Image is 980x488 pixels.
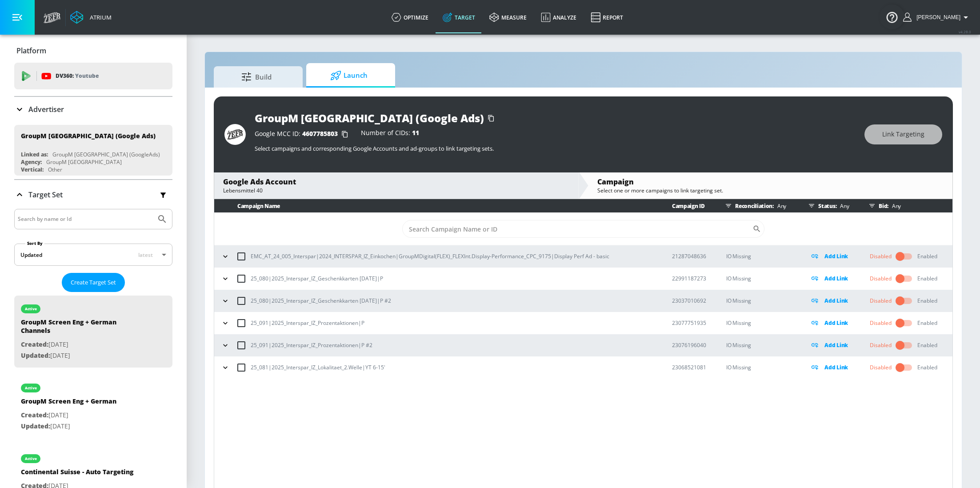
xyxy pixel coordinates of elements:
[255,130,352,139] div: Google MCC ID:
[870,252,892,260] div: Disabled
[917,319,937,327] div: Enabled
[46,158,122,166] div: GroupM [GEOGRAPHIC_DATA]
[672,318,712,328] p: 23077751935
[255,144,856,152] p: Select campaigns and corresponding Google Accounts and ad-groups to link targeting sets.
[21,397,116,410] div: GroupM Screen Eng + German
[302,129,338,138] span: 4607785803
[824,362,848,372] p: Add Link
[384,1,436,33] a: optimize
[809,273,856,284] div: Add Link
[214,172,578,199] div: Google Ads AccountLebensmittel 40
[672,363,712,372] p: 23068521081
[913,14,960,20] span: login as: stephanie.wolklin@zefr.com
[865,199,948,212] div: Bid:
[223,187,569,194] div: Lebensmittel 40
[774,201,786,211] p: Any
[21,351,50,360] span: Updated:
[870,364,892,372] div: Disabled
[21,339,145,350] p: [DATE]
[223,177,569,187] div: Google Ads Account
[25,240,44,246] label: Sort By
[71,277,116,288] span: Create Target Set
[870,297,892,305] div: Disabled
[824,318,848,328] p: Add Link
[809,296,856,306] div: Add Link
[28,104,64,114] p: Advertiser
[824,251,848,261] p: Add Link
[597,187,944,194] div: Select one or more campaigns to link targeting set.
[726,273,795,284] p: IO Missing
[482,1,534,33] a: measure
[824,296,848,306] p: Add Link
[836,201,849,211] p: Any
[672,296,712,305] p: 23037010692
[809,318,856,328] div: Add Link
[14,125,172,176] div: GroupM [GEOGRAPHIC_DATA] (Google Ads)Linked as:GroupM [GEOGRAPHIC_DATA] (GoogleAds)Agency:GroupM ...
[809,362,856,372] div: Add Link
[805,199,856,212] div: Status:
[917,297,937,305] div: Enabled
[14,63,172,89] div: DV360: Youtube
[917,252,937,260] div: Enabled
[658,199,712,213] th: Campaign ID
[880,4,904,29] button: Open Resource Center
[251,363,385,372] p: 25_081|2025_Interspar_IZ_Lokalitaet_2.Welle|YT 6-15'
[18,213,152,225] input: Search by name or Id
[56,71,99,81] p: DV360:
[21,350,145,361] p: [DATE]
[870,341,892,349] div: Disabled
[726,340,795,350] p: IO Missing
[251,274,383,283] p: 25_080|2025_Interspar_IZ_Geschenkkarten [DATE]|P
[21,340,48,348] span: Created:
[21,166,44,173] div: Vertical:
[584,1,630,33] a: Report
[21,318,145,339] div: GroupM Screen Eng + German Channels
[917,364,937,372] div: Enabled
[672,252,712,261] p: 21287048636
[14,38,172,63] div: Platform
[402,220,764,238] div: Search CID Name or Number
[412,128,419,137] span: 11
[824,273,848,284] p: Add Link
[917,275,937,283] div: Enabled
[436,1,482,33] a: Target
[726,318,795,328] p: IO Missing
[809,251,856,261] div: Add Link
[62,273,125,292] button: Create Target Set
[21,158,42,166] div: Agency:
[223,66,290,88] span: Build
[903,12,971,23] button: [PERSON_NAME]
[14,375,172,438] div: activeGroupM Screen Eng + GermanCreated:[DATE]Updated:[DATE]
[888,201,901,211] p: Any
[251,340,372,350] p: 25_091|2025_Interspar_IZ_Prozentaktionen|P #2
[75,71,99,80] p: Youtube
[21,132,156,140] div: GroupM [GEOGRAPHIC_DATA] (Google Ads)
[52,151,160,158] div: GroupM [GEOGRAPHIC_DATA] (GoogleAds)
[14,296,172,368] div: activeGroupM Screen Eng + German ChannelsCreated:[DATE]Updated:[DATE]
[870,275,892,283] div: Disabled
[138,251,153,259] span: latest
[70,11,112,24] a: Atrium
[48,166,62,173] div: Other
[16,46,46,56] p: Platform
[28,190,63,200] p: Target Set
[726,362,795,372] p: IO Missing
[251,318,364,328] p: 25_091|2025_Interspar_IZ_Prozentaktionen|P
[21,411,48,419] span: Created:
[86,13,112,21] div: Atrium
[25,307,37,311] div: active
[14,180,172,209] div: Target Set
[402,220,752,238] input: Search Campaign Name or ID
[315,65,383,86] span: Launch
[361,130,419,139] div: Number of CIDs:
[726,251,795,261] p: IO Missing
[672,340,712,350] p: 23076196040
[917,341,937,349] div: Enabled
[21,151,48,158] div: Linked as:
[25,456,37,461] div: active
[809,340,856,350] div: Add Link
[25,386,37,390] div: active
[534,1,584,33] a: Analyze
